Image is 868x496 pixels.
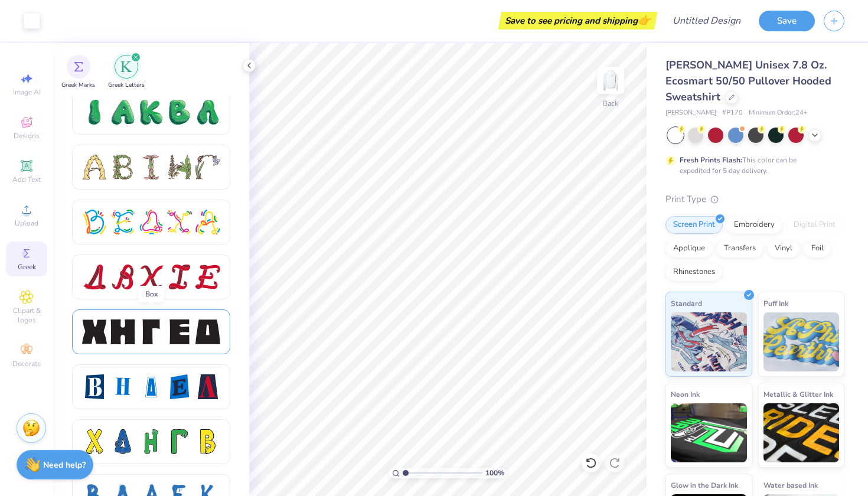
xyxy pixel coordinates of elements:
[61,81,95,90] span: Greek Marks
[763,388,833,400] span: Metallic & Glitter Ink
[6,306,47,325] span: Clipart & logos
[671,312,747,371] img: Standard
[763,297,788,309] span: Puff Ink
[722,108,743,118] span: # P170
[665,263,723,281] div: Rhinestones
[671,388,700,400] span: Neon Ink
[680,155,742,165] strong: Fresh Prints Flash:
[671,479,738,491] span: Glow in the Dark Ink
[61,55,95,90] button: filter button
[18,262,36,272] span: Greek
[501,12,654,30] div: Save to see pricing and shipping
[74,62,83,71] img: Greek Marks Image
[671,297,702,309] span: Standard
[108,55,145,90] div: filter for Greek Letters
[665,108,716,118] span: [PERSON_NAME]
[804,240,831,257] div: Foil
[12,359,41,368] span: Decorate
[12,175,41,184] span: Add Text
[763,403,840,462] img: Metallic & Glitter Ink
[716,240,763,257] div: Transfers
[15,218,38,228] span: Upload
[749,108,808,118] span: Minimum Order: 24 +
[680,155,825,176] div: This color can be expedited for 5 day delivery.
[759,11,815,31] button: Save
[763,312,840,371] img: Puff Ink
[108,81,145,90] span: Greek Letters
[139,286,164,302] div: Box
[665,240,713,257] div: Applique
[763,479,818,491] span: Water based Ink
[665,58,831,104] span: [PERSON_NAME] Unisex 7.8 Oz. Ecosmart 50/50 Pullover Hooded Sweatshirt
[671,403,747,462] img: Neon Ink
[663,9,750,32] input: Untitled Design
[13,87,41,97] span: Image AI
[726,216,782,234] div: Embroidery
[767,240,800,257] div: Vinyl
[638,13,651,27] span: 👉
[786,216,843,234] div: Digital Print
[120,61,132,73] img: Greek Letters Image
[603,98,618,109] div: Back
[108,55,145,90] button: filter button
[599,68,622,92] img: Back
[14,131,40,141] span: Designs
[665,216,723,234] div: Screen Print
[485,468,504,478] span: 100 %
[61,55,95,90] div: filter for Greek Marks
[665,192,844,206] div: Print Type
[43,459,86,471] strong: Need help?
